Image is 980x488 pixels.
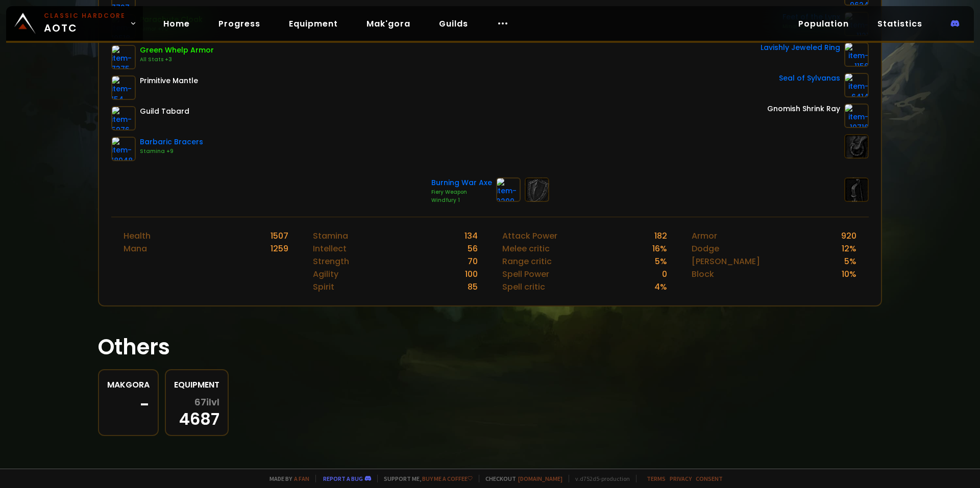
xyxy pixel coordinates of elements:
div: Mana [124,242,147,255]
div: Melee critic [502,242,550,255]
div: Windfury 1 [431,196,492,204]
a: Buy me a coffee [422,475,473,482]
span: Made by [263,475,309,482]
a: [DOMAIN_NAME] [518,475,562,482]
a: Privacy [670,475,692,482]
div: Stamina [313,229,348,242]
div: Armor [692,229,717,242]
div: Strength [313,255,349,268]
span: AOTC [44,11,126,36]
div: 1259 [271,242,288,255]
div: 920 [841,229,856,242]
a: Mak'gora [358,13,419,34]
div: All Stats +3 [140,56,214,64]
span: 67 ilvl [194,397,219,407]
div: 4 % [654,280,667,293]
div: - [107,397,150,413]
div: Fiery Weapon [431,188,492,196]
a: Equipment67ilvl4687 [165,369,229,436]
div: Makgora [107,378,150,391]
div: Range critic [502,255,552,268]
div: Health [124,229,151,242]
a: Terms [647,475,666,482]
div: 100 [465,268,478,280]
div: 4687 [174,397,219,427]
a: Report a bug [323,475,363,482]
div: Block [692,268,714,280]
div: Spell Power [502,268,549,280]
div: 134 [464,229,478,242]
div: 0 [662,268,667,280]
img: item-18948 [111,137,136,161]
div: Lavishly Jeweled Ring [761,42,840,53]
div: Dodge [692,242,719,255]
a: Equipment [281,13,346,34]
img: item-10716 [844,104,869,128]
img: item-7375 [111,45,136,69]
div: Gnomish Shrink Ray [767,104,840,114]
div: Green Whelp Armor [140,45,214,56]
div: Spell critic [502,280,545,293]
a: Statistics [869,13,930,34]
div: 56 [468,242,478,255]
div: Guild Tabard [140,106,189,117]
a: Progress [210,13,268,34]
div: Equipment [174,378,219,391]
a: Population [790,13,857,34]
div: 70 [468,255,478,268]
div: 10 % [842,268,856,280]
div: Stamina +9 [140,147,203,156]
div: Seal of Sylvanas [779,73,840,84]
a: Consent [696,475,723,482]
div: 85 [468,280,478,293]
div: Agility [313,268,338,280]
img: item-6414 [844,73,869,97]
img: item-2299 [496,177,521,202]
a: Guilds [431,13,476,34]
a: Makgora- [98,369,159,436]
div: 16 % [652,242,667,255]
div: Primitive Mantle [140,75,198,86]
div: Barbaric Bracers [140,137,203,147]
div: 5 % [655,255,667,268]
img: item-5976 [111,106,136,131]
span: Checkout [479,475,562,482]
div: Burning War Axe [431,177,492,188]
div: Spirit [313,280,334,293]
a: a fan [294,475,309,482]
img: item-1156 [844,42,869,67]
small: Classic Hardcore [44,11,126,20]
h1: Others [98,331,882,363]
span: Support me, [377,475,473,482]
div: [PERSON_NAME] [692,255,760,268]
div: Attack Power [502,229,557,242]
div: Intellect [313,242,347,255]
a: Home [155,13,198,34]
div: 5 % [844,255,856,268]
span: v. d752d5 - production [569,475,630,482]
div: 1507 [271,229,288,242]
img: item-154 [111,75,136,100]
div: 12 % [842,242,856,255]
a: Classic HardcoreAOTC [6,6,143,41]
div: 182 [654,229,667,242]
